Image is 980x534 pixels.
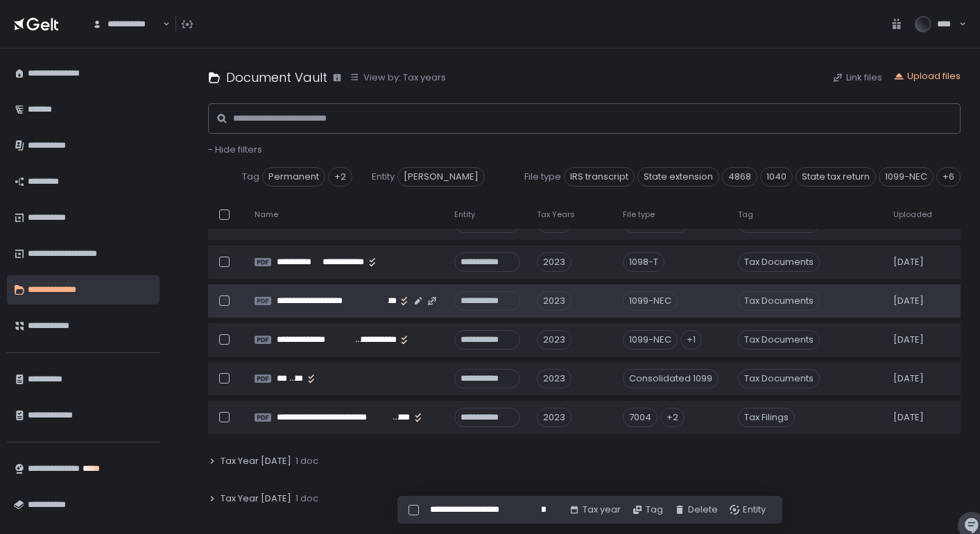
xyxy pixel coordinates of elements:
div: 1098-T [623,252,664,272]
div: 2023 [537,408,571,427]
div: +2 [328,167,352,187]
div: 2023 [537,369,571,388]
input: Search for option [161,17,162,31]
span: Tax Years [537,209,575,220]
button: Entity [729,503,766,516]
span: State extension [637,167,719,187]
span: State tax return [796,167,876,187]
span: File type [623,209,655,220]
span: - Hide filters [208,143,262,156]
div: 2023 [537,252,571,272]
span: [DATE] [893,334,924,346]
span: 1099-NEC [879,167,934,187]
span: [DATE] [893,295,924,307]
div: 1099-NEC [623,330,678,350]
div: 2023 [537,291,571,311]
span: Tax Documents [738,330,820,350]
span: Tax Documents [738,291,820,311]
div: Search for option [83,9,170,40]
h1: Document Vault [226,68,327,87]
button: Upload files [893,70,961,83]
button: View by: Tax years [350,71,446,84]
button: - Hide filters [208,144,262,156]
span: Tax Year [DATE] [221,492,291,505]
span: [DATE] [893,372,924,385]
span: 4868 [722,167,757,187]
span: Entity [454,209,475,220]
span: Tax Documents [738,369,820,388]
div: 1099-NEC [623,291,678,311]
button: Delete [674,503,718,516]
div: 2023 [537,330,571,350]
span: [PERSON_NAME] [397,167,485,187]
span: Entity [372,171,395,183]
span: File type [524,171,561,183]
div: +6 [936,167,961,187]
span: [DATE] [893,411,924,424]
span: Tax Year [DATE] [221,455,291,467]
button: Link files [832,71,882,84]
span: Tag [242,171,259,183]
span: 1040 [760,167,793,187]
button: Tax year [569,503,621,516]
span: Tag [738,209,753,220]
span: Name [255,209,278,220]
button: Tag [632,503,663,516]
span: 1 doc [295,455,318,467]
div: +1 [680,330,702,350]
div: +2 [660,408,685,427]
span: Uploaded [893,209,932,220]
span: [DATE] [893,256,924,268]
span: Tax Documents [738,252,820,272]
div: 7004 [623,408,657,427]
span: Permanent [262,167,325,187]
span: 1 doc [295,492,318,505]
span: IRS transcript [564,167,635,187]
div: Consolidated 1099 [623,369,719,388]
span: Tax Filings [738,408,795,427]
